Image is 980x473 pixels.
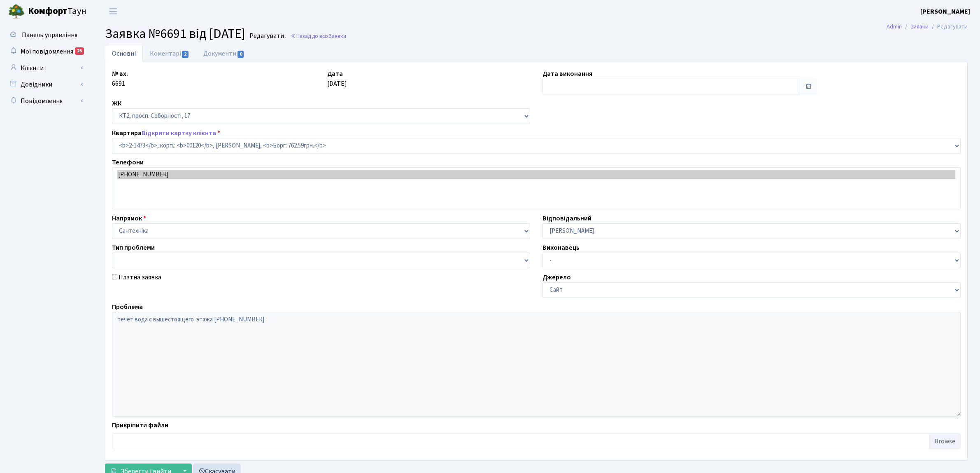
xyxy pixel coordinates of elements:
[112,243,155,253] label: Тип проблеми
[4,27,86,43] a: Панель управління
[291,32,346,40] a: Назад до всіхЗаявки
[542,213,591,223] label: Відповідальний
[237,51,244,58] span: 0
[910,22,929,31] a: Заявки
[4,60,86,76] a: Клієнти
[22,30,77,40] span: Панель управління
[112,213,146,223] label: Напрямок
[103,5,123,18] button: Переключити навігацію
[142,129,216,138] a: Відкрити картку клієнта
[874,18,980,35] nav: breadcrumb
[105,24,245,43] span: Заявка №6691 від [DATE]
[105,45,143,62] a: Основні
[321,69,536,94] div: [DATE]
[248,32,286,40] small: Редагувати .
[929,22,968,31] li: Редагувати
[4,93,86,109] a: Повідомлення
[143,45,196,62] a: Коментарі
[119,272,161,282] label: Платна заявка
[542,69,592,79] label: Дата виконання
[327,69,343,79] label: Дата
[196,45,251,62] a: Документи
[28,5,86,19] span: Таун
[112,420,168,430] label: Прикріпити файли
[21,47,73,56] span: Мої повідомлення
[112,98,121,108] label: ЖК
[112,128,220,138] label: Квартира
[75,47,84,55] div: 25
[112,69,128,79] label: № вх.
[28,5,68,18] b: Комфорт
[112,138,961,154] select: )
[106,69,321,94] div: 6691
[328,32,346,40] span: Заявки
[117,170,955,179] option: [PHONE_NUMBER]
[8,3,25,20] img: logo.png
[182,51,189,58] span: 2
[4,76,86,93] a: Довідники
[112,157,144,167] label: Телефони
[112,312,961,417] textarea: течет вода с вышестоящего этажа [PHONE_NUMBER]
[4,43,86,60] a: Мої повідомлення25
[920,7,970,16] a: [PERSON_NAME]
[542,243,580,253] label: Виконавець
[542,272,571,282] label: Джерело
[887,22,902,31] a: Admin
[112,302,143,312] label: Проблема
